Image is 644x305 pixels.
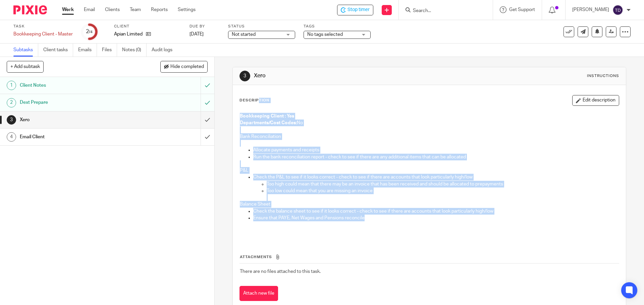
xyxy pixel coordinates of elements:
h1: Xero [20,115,136,125]
a: Emails [78,44,97,57]
img: svg%3E [612,5,623,15]
a: Team [130,6,141,13]
p: Check the P&L to see if it looks correct - check to see if there are accounts that look particula... [253,174,619,180]
div: 3 [7,115,16,125]
p: Balance Sheet [240,201,619,208]
p: Allocate payments and receipts [253,147,619,153]
p: Run the bank reconciliation report - check to see if there are any additional items that can be a... [253,154,619,160]
h1: Email Client [20,132,136,142]
p: Bank Reconciliation [240,133,619,140]
label: Status [228,24,295,29]
div: Instructions [587,73,619,79]
p: Too high could mean that there may be an invoice that has been received and should be allocated t... [267,181,619,187]
label: Tags [304,24,371,29]
button: Attach new file [239,286,278,301]
input: Search [412,8,473,14]
a: Work [62,6,74,13]
strong: Bookkeeping Client : Yes [240,114,294,119]
span: There are no files attached to this task. [240,269,321,274]
small: /4 [89,30,93,34]
span: Not started [232,32,256,37]
a: Files [102,44,117,57]
span: No tags selected [307,32,343,37]
span: Attachments [240,255,272,259]
span: Hide completed [170,64,204,70]
p: No [240,120,619,126]
a: Client tasks [43,44,73,57]
h1: Dext Prepare [20,97,136,107]
a: Reports [151,6,168,13]
span: Get Support [509,7,535,12]
p: Check the balance sheet to see if it looks correct - check to see if there are accounts that look... [253,208,619,215]
span: Stop timer [347,6,370,13]
button: Hide completed [160,61,208,72]
a: Subtasks [13,44,38,57]
button: Edit description [572,95,619,106]
img: Pixie [13,5,47,14]
div: 1 [7,81,16,90]
p: Apian Limited [114,31,143,37]
div: 3 [239,71,250,81]
p: P&L [240,167,619,174]
span: [DATE] [190,32,204,36]
p: Description [239,98,269,103]
h1: Xero [254,72,444,79]
label: Task [13,24,73,29]
button: + Add subtask [7,61,44,72]
div: 2 [86,28,93,35]
a: Email [84,6,95,13]
a: Settings [178,6,196,13]
label: Due by [190,24,220,29]
div: Bookkeeping Client - Master [13,31,73,37]
a: Notes (0) [122,44,147,57]
label: Client [114,24,181,29]
div: 2 [7,98,16,107]
a: Clients [105,6,120,13]
strong: Departments/Cost Codes: [240,121,297,125]
div: 4 [7,132,16,142]
a: Audit logs [152,44,177,57]
p: Too low could mean that you are missing an invoice [267,187,619,194]
div: Apian Limited - Bookkeeping Client - Master [337,5,373,15]
p: Ensure that PAYE, Net Wages and Pensions reconcile [253,215,619,221]
h1: Client Notes [20,80,136,90]
p: [PERSON_NAME] [572,6,609,13]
